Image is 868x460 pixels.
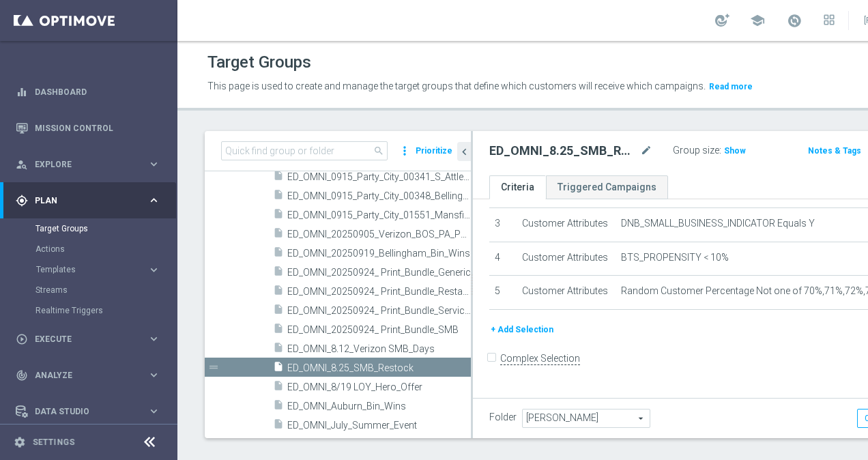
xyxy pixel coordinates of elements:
[35,300,176,321] div: Realtime Triggers
[287,210,471,221] span: ED_OMNI_0915_Party_City_01551_Mansfield
[621,252,729,263] span: BTS_PROPENSITY < 10%
[517,208,616,242] td: Customer Attributes
[35,110,160,146] a: Mission Control
[35,371,147,379] span: Analyze
[489,242,517,276] td: 4
[287,305,471,317] span: ED_OMNI_20250924_ Print_Bundle_Services
[147,332,160,345] i: keyboard_arrow_right
[458,145,471,158] i: chevron_left
[287,286,471,298] span: ED_OMNI_20250924_ Print_Bundle_Restarurant
[489,208,517,242] td: 3
[35,280,176,300] div: Streams
[15,406,161,417] div: Data Studio keyboard_arrow_right
[147,194,160,207] i: keyboard_arrow_right
[33,438,74,446] a: Settings
[287,401,471,412] span: ED_OMNI_Auburn_Bin_Wins
[35,335,147,343] span: Execute
[16,405,147,418] div: Data Studio
[287,324,471,336] span: ED_OMNI_20250924_ Print_Bundle_SMB
[273,399,284,415] i: insert_drive_file
[489,276,517,310] td: 5
[273,418,284,434] i: insert_drive_file
[16,74,160,110] div: Dashboard
[221,141,388,160] input: Quick find group or folder
[273,361,284,377] i: insert_drive_file
[35,244,142,255] a: Actions
[15,159,161,170] button: person_search Explore keyboard_arrow_right
[273,227,284,243] i: insert_drive_file
[35,264,161,275] button: Templates keyboard_arrow_right
[414,142,454,160] button: Prioritize
[35,239,176,259] div: Actions
[546,175,668,199] a: Triggered Campaigns
[750,13,765,28] span: school
[35,305,142,316] a: Realtime Triggers
[273,208,284,224] i: insert_drive_file
[287,343,471,355] span: ED_OMNI_8.12_Verizon SMB_Days
[273,246,284,262] i: insert_drive_file
[489,175,546,199] a: Criteria
[35,407,147,416] span: Data Studio
[35,218,176,239] div: Target Groups
[16,333,28,345] i: play_circle_outline
[489,322,555,337] button: + Add Selection
[719,145,721,156] label: :
[273,304,284,319] i: insert_drive_file
[273,380,284,396] i: insert_drive_file
[35,74,160,110] a: Dashboard
[14,436,26,448] i: settings
[15,195,161,206] button: gps_fixed Plan keyboard_arrow_right
[621,218,815,229] span: DNB_SMALL_BUSINESS_INDICATOR Equals Y
[207,53,311,72] h1: Target Groups
[673,145,719,156] label: Group size
[16,195,147,207] div: Plan
[489,412,517,423] label: Folder
[273,189,284,205] i: insert_drive_file
[500,352,580,365] label: Complex Selection
[35,285,142,296] a: Streams
[207,81,706,91] span: This page is used to create and manage the target groups that define which customers will receive...
[517,276,616,310] td: Customer Attributes
[724,146,746,156] span: Show
[35,197,147,205] span: Plan
[708,79,754,94] button: Read more
[35,259,176,280] div: Templates
[273,170,284,186] i: insert_drive_file
[287,190,471,202] span: ED_OMNI_0915_Party_City_00348_Bellingham
[35,160,147,169] span: Explore
[35,223,142,234] a: Target Groups
[273,265,284,281] i: insert_drive_file
[16,158,147,171] div: Explore
[807,143,863,158] button: Notes & Tags
[15,370,161,381] div: track_changes Analyze keyboard_arrow_right
[16,195,28,207] i: gps_fixed
[287,362,471,374] span: ED_OMNI_8.25_SMB_Restock
[640,143,652,159] i: mode_edit
[287,267,471,278] span: ED_OMNI_20250924_ Print_Bundle_Generic
[16,369,147,382] div: Analyze
[15,334,161,345] button: play_circle_outline Execute keyboard_arrow_right
[147,405,160,418] i: keyboard_arrow_right
[287,420,471,431] span: ED_OMNI_July_Summer_Event
[273,323,284,339] i: insert_drive_file
[147,158,160,171] i: keyboard_arrow_right
[398,141,411,160] i: more_vert
[273,342,284,358] i: insert_drive_file
[457,142,471,161] button: chevron_left
[15,87,161,98] button: equalizer Dashboard
[36,265,134,274] span: Templates
[16,86,28,98] i: equalizer
[16,110,160,146] div: Mission Control
[287,248,471,259] span: ED_OMNI_20250919_Bellingham_Bin_Wins
[16,333,147,345] div: Execute
[147,263,160,276] i: keyboard_arrow_right
[287,382,471,393] span: ED_OMNI_8/19 LOY_Hero_Offer
[489,143,637,159] h2: ED_OMNI_8.25_SMB_Restock
[15,123,161,134] button: Mission Control
[373,145,384,156] span: search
